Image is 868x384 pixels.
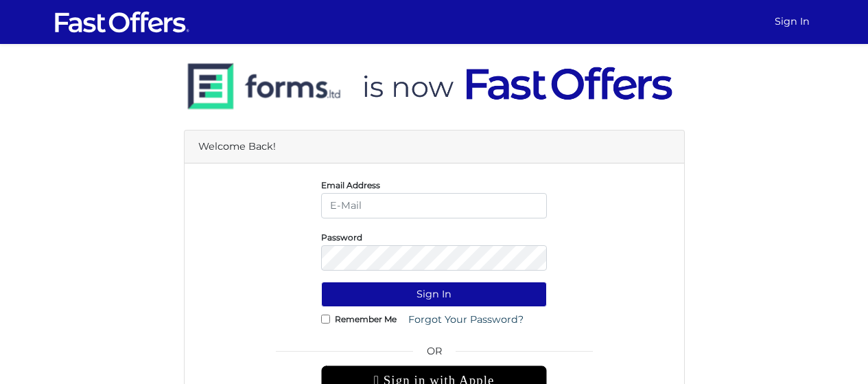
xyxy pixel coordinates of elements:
[321,343,547,365] span: OR
[321,282,547,307] button: Sign In
[769,8,815,35] a: Sign In
[185,131,684,163] div: Welcome Back!
[321,236,362,239] label: Password
[399,307,532,332] a: Forgot Your Password?
[335,317,397,321] label: Remember Me
[321,193,547,218] input: E-Mail
[321,183,380,187] label: Email Address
